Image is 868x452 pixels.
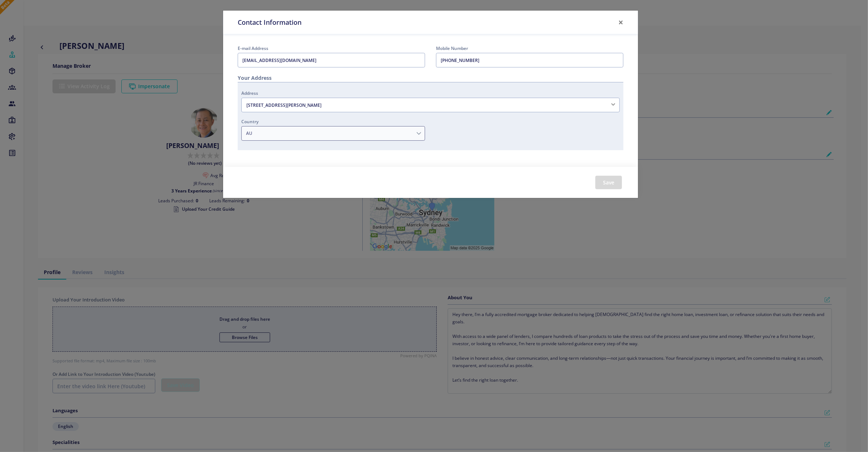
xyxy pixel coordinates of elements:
[241,118,425,125] label: Country
[241,90,620,97] label: Address
[238,74,272,81] label: Your Address
[238,45,425,52] label: E-mail Address
[245,102,605,109] span: [STREET_ADDRESS][PERSON_NAME]
[238,18,301,27] h5: Contact Information
[238,53,425,67] input: Enter your email address
[595,176,622,189] button: Save
[436,45,623,52] label: Mobile Number
[612,12,629,32] button: Close
[436,53,623,67] input: Enter your mobile number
